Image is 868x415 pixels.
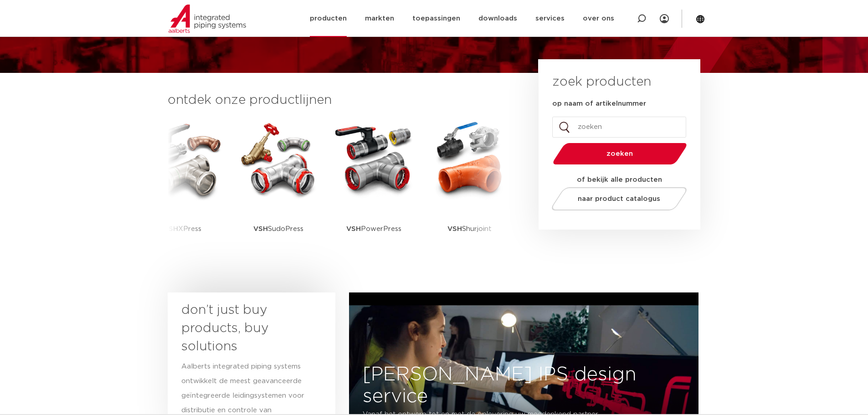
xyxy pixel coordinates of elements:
p: SudoPress [253,200,303,257]
h3: zoek producten [552,73,651,91]
a: VSHShurjoint [429,118,511,257]
span: zoeken [576,150,663,157]
button: zoeken [549,142,690,165]
a: naar product catalogus [549,187,689,210]
input: zoeken [552,117,686,138]
a: VSHXPress [142,118,224,257]
strong: VSH [253,225,268,232]
h3: ontdek onze productlijnen [168,91,508,109]
strong: VSH [164,225,178,232]
strong: of bekijk alle producten [577,176,662,183]
label: op naam of artikelnummer [552,99,646,108]
p: XPress [164,200,201,257]
p: Shurjoint [447,200,492,257]
a: VSHSudoPress [237,118,319,257]
h3: don’t just buy products, buy solutions [181,301,305,356]
a: VSHPowerPress [333,118,415,257]
strong: VSH [346,225,361,232]
span: naar product catalogus [578,195,660,202]
p: PowerPress [346,200,401,257]
h3: [PERSON_NAME] IPS design service [349,364,699,407]
strong: VSH [447,225,462,232]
